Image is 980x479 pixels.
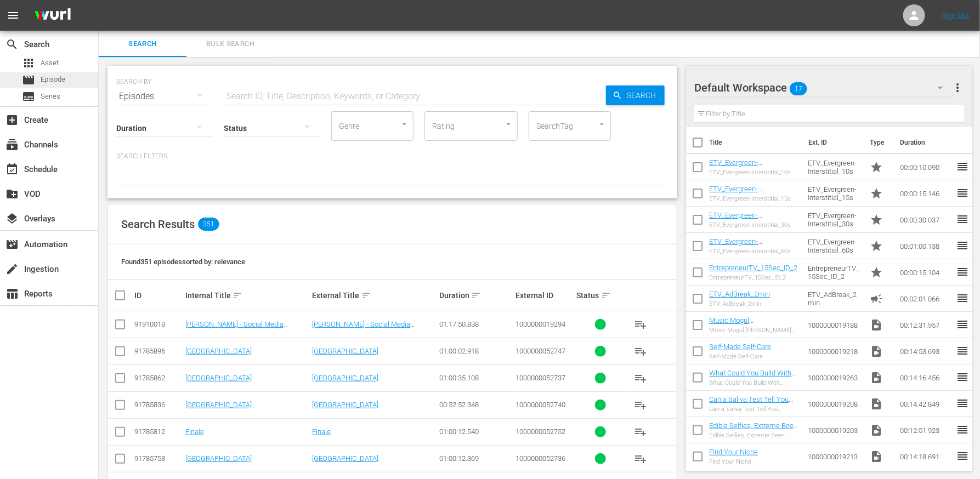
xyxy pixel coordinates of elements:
span: Series [41,91,60,102]
td: 00:14:53.693 [896,338,956,364]
div: Can a Saliva Test Tell You Whether He's the One? [709,406,799,413]
th: Duration [893,127,959,158]
span: reorder [956,423,969,436]
a: [GEOGRAPHIC_DATA] [185,401,252,409]
span: reorder [956,344,969,357]
span: Schedule [5,163,19,176]
span: Video [870,345,883,358]
button: more_vert [951,75,964,101]
span: 17 [790,77,807,100]
span: sort [471,290,481,300]
div: Music Mogul [PERSON_NAME] Drops Business & Life Keys [709,327,799,334]
td: ETV_Evergreen-Interstitial_30s [803,207,865,233]
td: 1000000019188 [803,312,865,338]
span: reorder [956,265,969,278]
span: playlist_add [634,398,647,412]
span: more_vert [951,81,964,94]
div: 01:17:50.838 [439,320,512,328]
span: Found 351 episodes sorted by: relevance [121,258,245,266]
span: Channels [5,138,19,151]
td: 1000000019263 [803,364,865,391]
span: reorder [956,318,969,331]
span: playlist_add [634,452,647,465]
button: Open [399,119,410,129]
div: External Title [313,289,437,302]
span: playlist_add [634,318,647,331]
a: [GEOGRAPHIC_DATA] [313,401,379,409]
span: 1000000052752 [516,427,565,436]
div: EntrepreneurTV_15Sec_ID_2 [709,274,797,281]
span: Search Results [121,218,195,231]
span: sort [361,290,371,300]
td: 1000000019203 [803,417,865,443]
div: ETV_Evergreen-Interstitial_30s [709,221,799,229]
td: 00:00:15.104 [896,259,956,286]
img: ans4CAIJ8jUAAAAAAAAAAAAAAAAAAAAAAAAgQb4GAAAAAAAAAAAAAAAAAAAAAAAAJMjXAAAAAAAAAAAAAAAAAAAAAAAAgAT5G... [26,3,79,28]
a: EntrepreneurTV_15Sec_ID_2 [709,264,797,272]
span: reorder [956,449,969,463]
span: VOD [5,187,19,201]
a: ETV_Evergreen-Interstitial_30s [709,211,762,227]
div: ETV_Evergreen-Interstitial_60s [709,248,799,255]
span: Video [870,371,883,384]
span: Episode [22,73,35,87]
div: Internal Title [185,289,309,302]
a: Sign Out [941,11,970,20]
span: reorder [956,186,969,199]
th: Title [709,127,802,158]
td: 1000000019213 [803,443,865,470]
td: 00:14:16.456 [896,364,956,391]
span: Bulk Search [193,38,268,50]
span: Series [22,90,35,103]
div: External ID [516,291,573,300]
th: Type [863,127,893,158]
span: Search [622,85,665,105]
span: Asset [22,56,35,70]
div: ETV_Evergreen-Interstitial_15s [709,195,799,202]
span: Search [5,38,19,51]
div: 91785862 [134,374,182,382]
td: ETV_Evergreen-Interstitial_60s [803,233,865,259]
span: reorder [956,213,969,226]
button: playlist_add [627,419,654,445]
a: Edible Selfies, Extreme Beer Pong and More! [709,421,798,438]
td: ETV_AdBreak_2min [803,286,865,312]
span: Video [870,450,883,463]
span: Ad [870,292,883,305]
a: [GEOGRAPHIC_DATA] [313,374,379,382]
span: 1000000052736 [516,454,565,463]
p: Search Filters: [116,152,669,161]
span: Promo [870,187,883,200]
span: Promo [870,239,883,253]
td: ETV_Evergreen-Interstitial_15s [803,180,865,207]
button: playlist_add [627,311,654,338]
div: ETV_AdBreak_2min [709,300,770,307]
a: Can a Saliva Test Tell You Whether He's the One? [709,395,793,412]
span: Video [870,397,883,410]
td: 00:01:00.138 [896,233,956,259]
div: 00:52:52.348 [439,401,512,409]
span: Video [870,318,883,332]
td: 00:02:01.066 [896,286,956,312]
span: Promo [870,161,883,174]
div: 91785836 [134,401,182,409]
span: Ingestion [5,263,19,276]
a: [PERSON_NAME] - Social Media Strategic Growth, Finding Your Niche, and Branding [313,320,428,345]
span: reorder [956,370,969,384]
div: Self-Made Self-Care [709,353,771,360]
td: 00:12:31.957 [896,312,956,338]
span: sort [233,290,242,300]
span: Asset [41,58,59,69]
span: Create [5,113,19,127]
div: What Could You Build With Another $500,000? [709,379,799,386]
a: Self-Made Self-Care [709,343,771,351]
div: 91785758 [134,454,182,463]
span: 1000000052740 [516,401,565,409]
div: Edible Selfies, Extreme Beer Pong and More! [709,432,799,439]
span: playlist_add [634,372,647,385]
div: 01:00:02.918 [439,347,512,355]
span: Episode [41,74,65,85]
button: Open [597,119,607,129]
td: 00:12:51.923 [896,417,956,443]
span: Video [870,424,883,437]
